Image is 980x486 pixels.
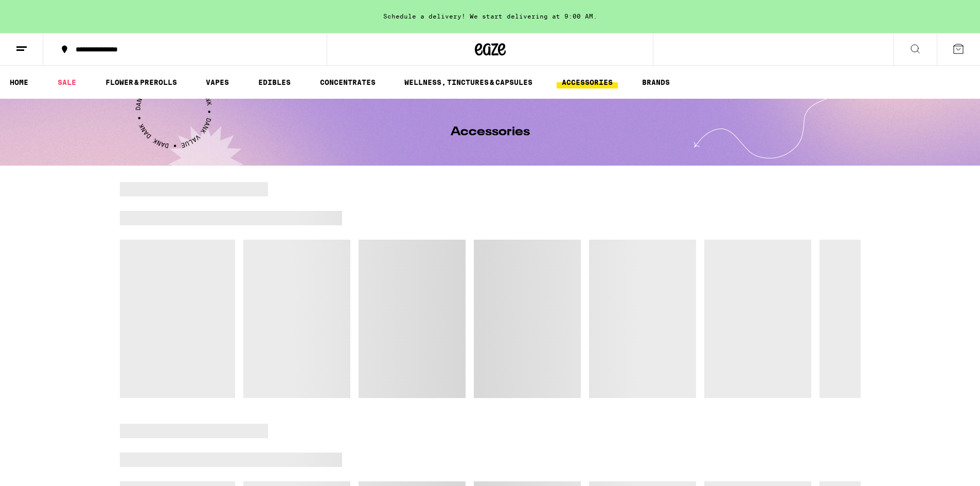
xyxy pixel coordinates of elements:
[253,76,296,88] a: EDIBLES
[5,76,33,88] a: HOME
[399,76,538,88] a: WELLNESS, TINCTURES & CAPSULES
[52,76,81,88] a: SALE
[451,126,530,138] h1: Accessories
[557,76,618,88] a: ACCESSORIES
[637,76,675,88] a: BRANDS
[201,76,234,88] a: VAPES
[100,76,182,88] a: FLOWER & PREROLLS
[315,76,381,88] a: CONCENTRATES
